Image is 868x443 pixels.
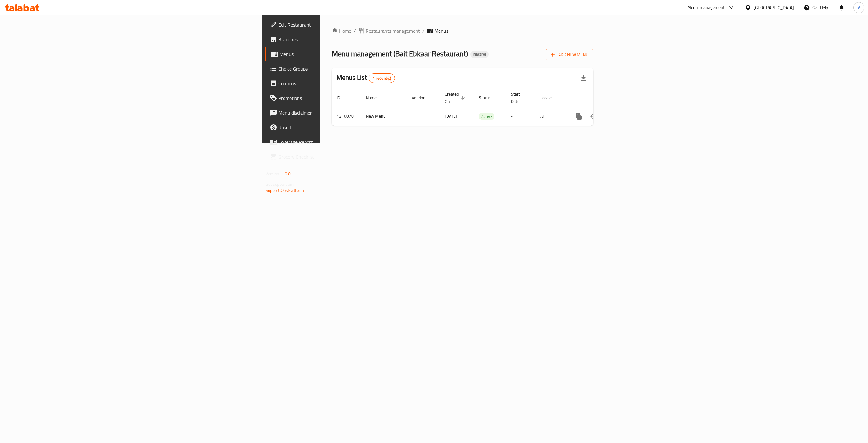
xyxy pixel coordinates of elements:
[369,73,395,83] div: Total records count
[479,94,499,101] span: Status
[280,50,403,58] span: Menus
[278,65,403,72] span: Choice Groups
[266,186,304,194] a: Support.OpsPlatform
[576,71,591,86] div: Export file
[337,73,395,83] h2: Menus List
[332,89,635,126] table: enhanced table
[434,27,448,35] span: Menus
[540,94,559,101] span: Locale
[687,4,725,11] div: Menu-management
[369,75,395,81] span: 1 record(s)
[332,27,593,35] nav: breadcrumb
[278,124,403,131] span: Upsell
[470,52,489,57] span: Inactive
[281,170,291,178] span: 1.0.0
[265,91,407,105] a: Promotions
[265,149,407,164] a: Grocery Checklist
[337,94,348,101] span: ID
[278,36,403,43] span: Branches
[511,90,528,105] span: Start Date
[479,113,494,120] span: Active
[572,109,586,124] button: more
[278,94,403,102] span: Promotions
[567,89,635,107] th: Actions
[278,138,403,146] span: Coverage Report
[470,51,489,58] div: Inactive
[266,180,294,188] span: Get support on:
[278,80,403,87] span: Coupons
[445,90,467,105] span: Created On
[754,4,794,11] div: [GEOGRAPHIC_DATA]
[265,76,407,91] a: Coupons
[266,170,280,178] span: Version:
[445,112,457,120] span: [DATE]
[551,51,588,59] span: Add New Menu
[535,107,567,126] td: All
[366,94,385,101] span: Name
[265,120,407,135] a: Upsell
[265,47,407,61] a: Menus
[412,94,432,101] span: Vendor
[422,27,425,35] li: /
[265,135,407,149] a: Coverage Report
[265,32,407,47] a: Branches
[278,21,403,28] span: Edit Restaurant
[858,4,860,11] span: V
[586,109,601,124] button: Change Status
[506,107,535,126] td: -
[265,17,407,32] a: Edit Restaurant
[278,153,403,160] span: Grocery Checklist
[278,109,403,116] span: Menu disclaimer
[546,49,593,60] button: Add New Menu
[265,61,407,76] a: Choice Groups
[265,105,407,120] a: Menu disclaimer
